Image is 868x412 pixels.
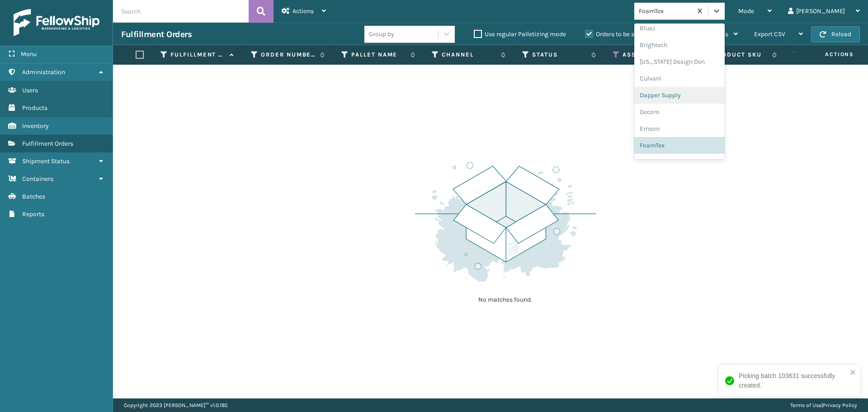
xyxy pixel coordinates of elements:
[811,26,860,43] button: Reload
[261,51,316,59] label: Order Number
[634,104,725,120] div: Decoro
[292,7,314,15] span: Actions
[22,122,49,130] span: Inventory
[532,51,587,59] label: Status
[634,154,725,170] div: Gourmia
[22,68,65,76] span: Administration
[634,120,725,137] div: Emson
[121,29,192,40] h3: Fulfillment Orders
[634,37,725,53] div: Brightech
[634,70,725,87] div: Culvani
[739,371,847,390] div: Picking batch 103631 successfully created.
[754,30,785,38] span: Export CSV
[22,140,73,147] span: Fulfillment Orders
[713,51,768,59] label: Product SKU
[850,369,856,377] button: close
[585,30,673,38] label: Orders to be shipped [DATE]
[634,53,725,70] div: [US_STATE] Design Den
[639,6,693,16] div: FoamTex
[22,104,47,112] span: Products
[22,210,44,218] span: Reports
[351,51,406,59] label: Pallet Name
[22,157,70,165] span: Shipment Status
[442,51,496,59] label: Channel
[634,87,725,104] div: Dapper Supply
[369,29,394,39] div: Group by
[623,51,677,59] label: Assigned Carrier Service
[738,7,754,15] span: Mode
[170,51,225,59] label: Fulfillment Order Id
[21,50,37,58] span: Menu
[474,30,566,38] label: Use regular Palletizing mode
[14,9,99,36] img: logo
[797,47,859,62] span: Actions
[634,137,725,154] div: FoamTex
[22,175,53,183] span: Containers
[22,86,38,94] span: Users
[22,193,45,200] span: Batches
[124,398,228,412] p: Copyright 2023 [PERSON_NAME]™ v 1.0.185
[634,20,725,37] div: BlueJ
